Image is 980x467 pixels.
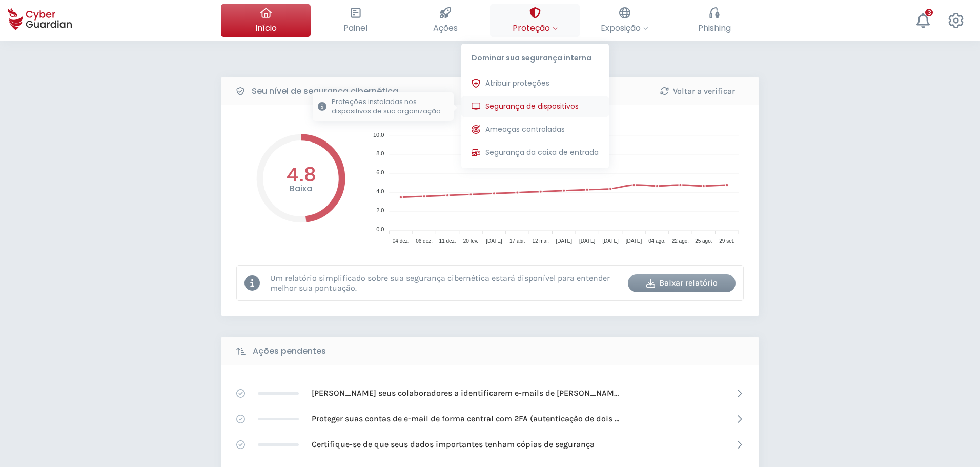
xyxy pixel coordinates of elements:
tspan: 04 dez. [393,238,410,244]
button: Início [221,4,311,37]
button: Exposição [580,4,669,37]
tspan: 20 fev. [463,238,478,244]
span: Ameaças controladas [485,124,565,135]
button: Segurança da caixa de entrada [461,143,609,163]
div: 3 [925,9,933,16]
tspan: [DATE] [556,238,572,244]
b: Ações pendentes [253,345,326,357]
tspan: 11 dez. [439,238,456,244]
p: Um relatório simplificado sobre sua segurança cibernética estará disponível para entender melhor ... [270,273,620,293]
span: Segurança de dispositivos [485,101,579,112]
tspan: 12 mai. [532,238,549,244]
span: Phishing [698,22,731,34]
p: Certifique-se de que seus dados importantes tenham cópias de segurança [312,439,595,450]
tspan: 8.0 [376,150,384,156]
p: Proteger suas contas de e-mail de forma central com 2FA (autenticação de dois passos) [312,413,619,424]
b: Seu nível de segurança cibernética [252,85,398,97]
tspan: [DATE] [486,238,502,244]
button: Ações [400,4,490,37]
tspan: 25 ago. [695,238,712,244]
button: Phishing [669,4,759,37]
tspan: 2.0 [376,207,384,213]
tspan: [DATE] [626,238,642,244]
span: Início [255,22,277,34]
tspan: [DATE] [579,238,596,244]
div: Baixar relatório [636,277,728,289]
p: [PERSON_NAME] seus colaboradores a identificarem e-mails de [PERSON_NAME] [312,388,619,399]
p: Proteções instaladas nos dispositivos de sua organização. [332,97,448,116]
tspan: 06 dez. [416,238,433,244]
span: Proteção [513,22,558,34]
button: Painel [311,4,400,37]
tspan: 4.0 [376,188,384,194]
button: Atribuir proteções [461,73,609,94]
span: Atribuir proteções [485,78,549,89]
p: Dominar sua segurança interna [461,44,609,68]
tspan: 0.0 [376,226,384,232]
span: Ações [433,22,458,34]
tspan: 22 ago. [672,238,689,244]
tspan: [DATE] [602,238,619,244]
button: Segurança de dispositivosProteções instaladas nos dispositivos de sua organização. [461,96,609,117]
tspan: 10.0 [373,132,384,138]
button: Ameaças controladas [461,119,609,140]
span: Exposição [601,22,648,34]
button: Voltar a verificar [644,82,751,100]
tspan: 29 set. [719,238,734,244]
button: ProteçãoDominar sua segurança internaAtribuir proteçõesSegurança de dispositivosProteções instala... [490,4,580,37]
div: Voltar a verificar [651,85,744,97]
button: Baixar relatório [628,274,736,292]
tspan: 6.0 [376,169,384,175]
tspan: 17 abr. [509,238,525,244]
tspan: 04 ago. [648,238,665,244]
span: Painel [343,22,367,34]
span: Segurança da caixa de entrada [485,147,599,158]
